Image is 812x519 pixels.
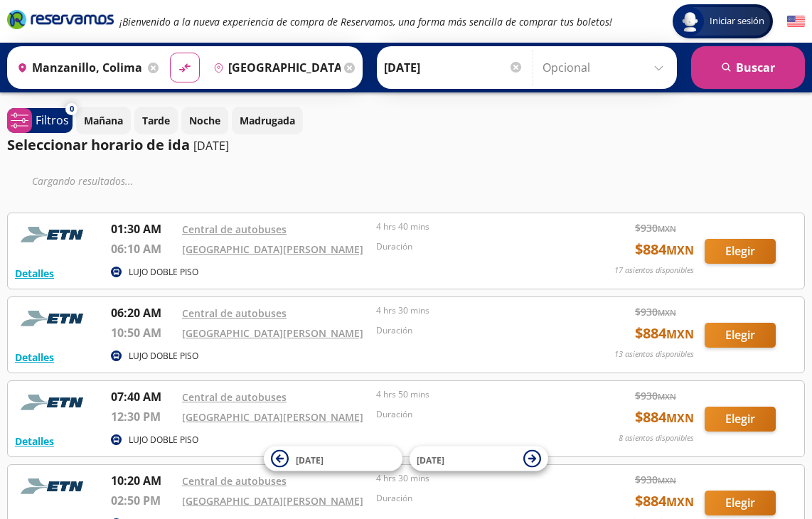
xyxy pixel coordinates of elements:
button: Elegir [705,323,776,348]
p: 02:50 PM [111,492,175,509]
small: MXN [666,410,694,426]
p: 10:20 AM [111,472,175,489]
p: 4 hrs 30 mins [376,304,563,317]
button: 0Filtros [7,108,73,133]
span: Iniciar sesión [704,14,770,28]
p: 07:40 AM [111,388,175,405]
p: Filtros [36,112,69,129]
p: Madrugada [240,113,295,128]
img: RESERVAMOS [15,304,93,333]
button: [DATE] [410,446,548,471]
p: Noche [189,113,220,128]
span: $ 884 [635,323,694,344]
a: Central de autobuses [182,306,287,320]
small: MXN [666,494,694,510]
span: 0 [70,103,74,115]
span: $ 930 [635,472,676,487]
p: LUJO DOBLE PISO [129,350,198,363]
button: Buscar [691,46,805,89]
p: 06:20 AM [111,304,175,321]
small: MXN [666,326,694,342]
img: RESERVAMOS [15,472,93,501]
button: Elegir [705,407,776,432]
p: LUJO DOBLE PISO [129,266,198,279]
i: Brand Logo [7,9,114,30]
span: $ 930 [635,220,676,235]
span: $ 930 [635,304,676,319]
p: Duración [376,492,563,505]
p: 12:30 PM [111,408,175,425]
em: ¡Bienvenido a la nueva experiencia de compra de Reservamos, una forma más sencilla de comprar tus... [119,15,612,28]
p: [DATE] [193,137,229,154]
button: [DATE] [264,446,402,471]
p: 4 hrs 30 mins [376,472,563,485]
button: Detalles [15,350,54,365]
button: Detalles [15,266,54,281]
a: [GEOGRAPHIC_DATA][PERSON_NAME] [182,494,363,508]
small: MXN [658,307,676,318]
button: Mañana [76,107,131,134]
span: $ 884 [635,239,694,260]
p: 4 hrs 40 mins [376,220,563,233]
button: Madrugada [232,107,303,134]
span: $ 884 [635,491,694,512]
input: Elegir Fecha [384,50,523,85]
em: Cargando resultados ... [32,174,134,188]
input: Opcional [543,50,670,85]
button: Elegir [705,239,776,264]
img: RESERVAMOS [15,388,93,417]
p: 17 asientos disponibles [614,264,694,277]
p: 4 hrs 50 mins [376,388,563,401]
button: English [787,13,805,31]
a: Central de autobuses [182,474,287,488]
a: [GEOGRAPHIC_DATA][PERSON_NAME] [182,242,363,256]
p: Seleccionar horario de ida [7,134,190,156]
small: MXN [658,391,676,402]
span: [DATE] [296,454,324,466]
span: $ 884 [635,407,694,428]
input: Buscar Origen [11,50,144,85]
p: 10:50 AM [111,324,175,341]
span: [DATE] [417,454,444,466]
small: MXN [658,475,676,486]
button: Elegir [705,491,776,515]
a: Central de autobuses [182,390,287,404]
input: Buscar Destino [208,50,341,85]
button: Tarde [134,107,178,134]
p: 01:30 AM [111,220,175,237]
button: Detalles [15,434,54,449]
small: MXN [658,223,676,234]
p: 06:10 AM [111,240,175,257]
a: Central de autobuses [182,223,287,236]
p: Duración [376,408,563,421]
a: Brand Logo [7,9,114,34]
p: Mañana [84,113,123,128]
a: [GEOGRAPHIC_DATA][PERSON_NAME] [182,410,363,424]
p: LUJO DOBLE PISO [129,434,198,446]
p: Duración [376,324,563,337]
small: MXN [666,242,694,258]
p: Tarde [142,113,170,128]
span: $ 930 [635,388,676,403]
button: Noche [181,107,228,134]
p: 8 asientos disponibles [619,432,694,444]
a: [GEOGRAPHIC_DATA][PERSON_NAME] [182,326,363,340]
p: 13 asientos disponibles [614,348,694,360]
img: RESERVAMOS [15,220,93,249]
p: Duración [376,240,563,253]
